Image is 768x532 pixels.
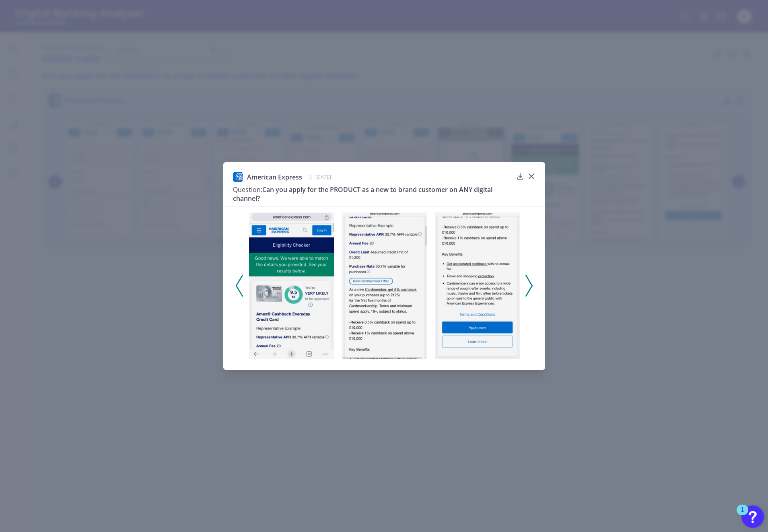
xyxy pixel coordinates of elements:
span: Question: [233,185,262,194]
h3: Can you apply for the PRODUCT as a new to brand customer on ANY digital channel? [233,185,513,203]
span: American Express [247,173,302,181]
button: Open Resource Center, 1 new notification [741,505,764,528]
div: 1 [741,510,744,520]
span: [DATE] [315,173,331,180]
